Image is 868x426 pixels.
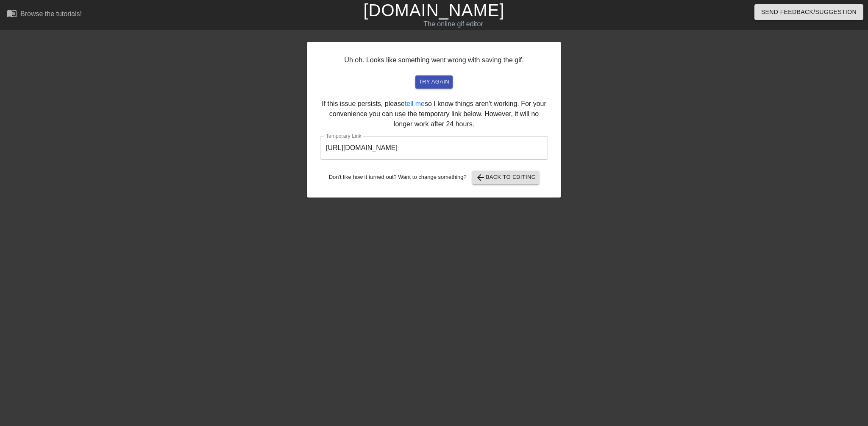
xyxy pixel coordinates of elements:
div: Uh oh. Looks like something went wrong with saving the gif. If this issue persists, please so I k... [307,42,561,198]
a: tell me [405,100,425,107]
span: arrow_back [476,173,486,183]
button: Send Feedback/Suggestion [754,4,863,20]
div: The online gif editor [294,19,613,29]
span: Send Feedback/Suggestion [761,7,857,17]
div: Browse the tutorials! [20,10,82,17]
span: try again [419,77,449,87]
span: Back to Editing [476,173,536,183]
button: Back to Editing [472,171,540,184]
a: Browse the tutorials! [7,8,82,21]
a: [DOMAIN_NAME] [363,1,504,19]
div: Don't like how it turned out? Want to change something? [320,171,548,184]
span: menu_book [7,8,17,18]
button: try again [415,75,453,89]
input: bare [320,136,548,160]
